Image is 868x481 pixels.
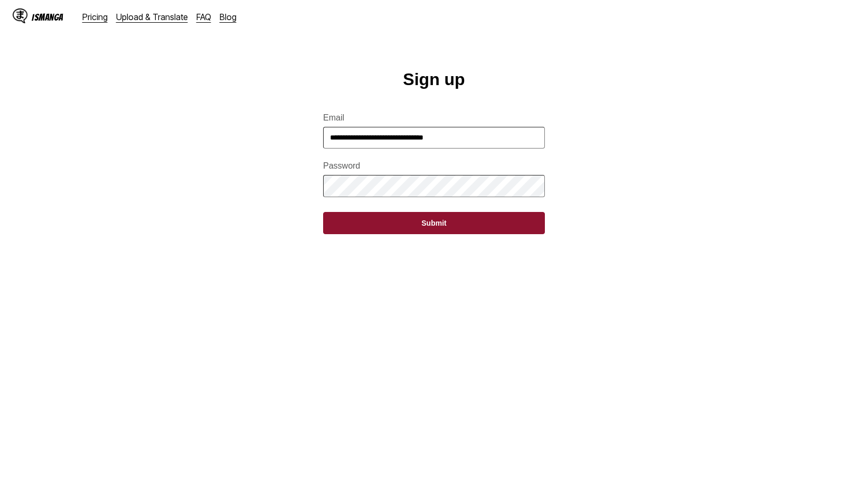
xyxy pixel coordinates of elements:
a: Upload & Translate [116,12,188,22]
a: Blog [220,12,237,22]
a: Pricing [82,12,108,22]
button: Submit [323,212,545,234]
img: IsManga Logo [13,8,27,23]
label: Password [323,161,545,171]
div: IsManga [32,12,63,22]
a: FAQ [196,12,211,22]
h1: Sign up [403,70,465,89]
a: IsManga LogoIsManga [13,8,82,25]
label: Email [323,113,545,123]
